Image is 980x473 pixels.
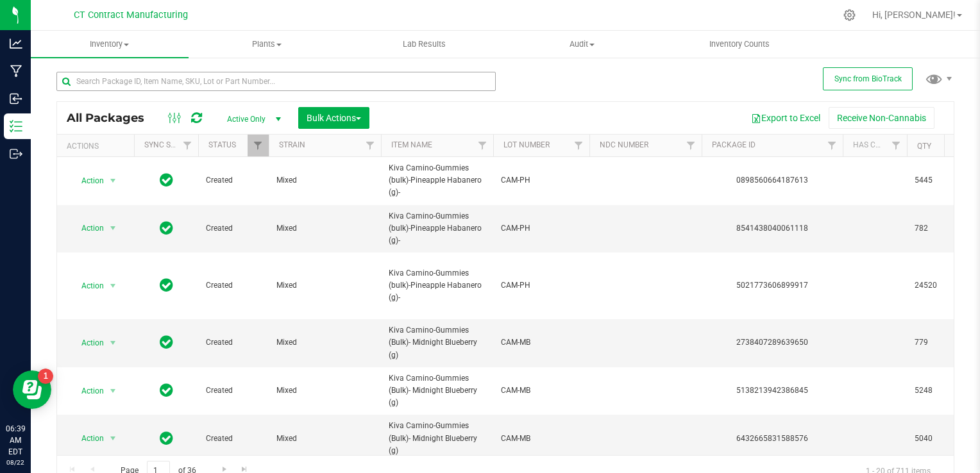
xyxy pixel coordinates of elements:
[206,279,261,292] span: Created
[276,433,373,445] span: Mixed
[10,37,22,50] inline-svg: Analytics
[389,267,486,304] span: Kiva Camino-Gummies (bulk)-Pineapple Habanero (g)-
[206,385,261,397] span: Created
[661,31,818,58] a: Inventory Counts
[391,140,432,149] a: Item Name
[10,92,22,105] inline-svg: Inbound
[105,334,121,352] span: select
[38,369,53,384] iframe: Resource center unread badge
[692,38,787,50] span: Inventory Counts
[501,433,582,445] span: CAM-MB
[70,219,105,237] span: Action
[823,67,913,90] button: Sync from BioTrack
[298,107,369,129] button: Bulk Actions
[276,385,373,397] span: Mixed
[503,140,550,149] a: Lot Number
[70,277,105,295] span: Action
[189,38,346,50] span: Plants
[276,279,373,292] span: Mixed
[105,172,121,190] span: select
[67,111,157,125] span: All Packages
[208,140,236,149] a: Status
[189,31,346,58] a: Plants
[501,336,582,349] span: CAM-MB
[6,458,25,467] p: 08/22
[360,135,381,156] a: Filter
[10,120,22,133] inline-svg: Inventory
[346,31,503,58] a: Lab Results
[472,135,493,156] a: Filter
[501,222,582,235] span: CAM-PH
[501,385,582,397] span: CAM-MB
[385,38,463,50] span: Lab Results
[712,140,756,149] a: Package ID
[915,174,963,187] span: 5445
[206,336,261,349] span: Created
[743,107,829,129] button: Export to Excel
[10,147,22,160] inline-svg: Outbound
[917,142,931,151] a: Qty
[10,65,22,78] inline-svg: Manufacturing
[915,222,963,235] span: 782
[700,385,845,397] div: 5138213942386845
[74,10,188,21] span: CT Contract Manufacturing
[31,38,189,50] span: Inventory
[501,174,582,187] span: CAM-PH
[915,433,963,445] span: 5040
[841,9,857,21] div: Manage settings
[276,336,373,349] span: Mixed
[70,382,105,400] span: Action
[389,210,486,247] span: Kiva Camino-Gummies (bulk)-Pineapple Habanero (g)-
[6,423,25,458] p: 06:39 AM EDT
[248,135,269,156] a: Filter
[503,31,661,58] a: Audit
[105,382,121,400] span: select
[389,372,486,410] span: Kiva Camino-Gummies (Bulk)- Midnight Blueberry (g)
[700,174,845,187] div: 0898560664187613
[160,219,173,237] span: In Sync
[276,222,373,235] span: Mixed
[915,279,963,292] span: 24520
[843,135,907,157] th: Has COA
[700,222,845,235] div: 8541438040061118
[160,381,173,399] span: In Sync
[915,336,963,349] span: 779
[700,433,845,445] div: 6432665831588576
[206,433,261,445] span: Created
[568,135,589,156] a: Filter
[600,140,648,149] a: NDC Number
[680,135,702,156] a: Filter
[872,10,956,20] span: Hi, [PERSON_NAME]!
[160,276,173,294] span: In Sync
[31,31,189,58] a: Inventory
[504,38,661,50] span: Audit
[144,140,194,149] a: Sync Status
[70,334,105,352] span: Action
[389,162,486,199] span: Kiva Camino-Gummies (bulk)-Pineapple Habanero (g)-
[829,107,934,129] button: Receive Non-Cannabis
[700,279,845,292] div: 5021773606899917
[56,72,496,91] input: Search Package ID, Item Name, SKU, Lot or Part Number...
[279,140,305,149] a: Strain
[389,420,486,457] span: Kiva Camino-Gummies (Bulk)- Midnight Blueberry (g)
[206,174,261,187] span: Created
[105,429,121,447] span: select
[307,113,361,123] span: Bulk Actions
[160,171,173,189] span: In Sync
[70,429,105,447] span: Action
[834,74,902,83] span: Sync from BioTrack
[13,370,51,409] iframe: Resource center
[700,336,845,349] div: 2738407289639650
[206,222,261,235] span: Created
[915,385,963,397] span: 5248
[160,429,173,447] span: In Sync
[105,277,121,295] span: select
[822,135,843,156] a: Filter
[389,324,486,361] span: Kiva Camino-Gummies (Bulk)- Midnight Blueberry (g)
[105,219,121,237] span: select
[160,333,173,351] span: In Sync
[501,279,582,292] span: CAM-PH
[276,174,373,187] span: Mixed
[886,135,907,156] a: Filter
